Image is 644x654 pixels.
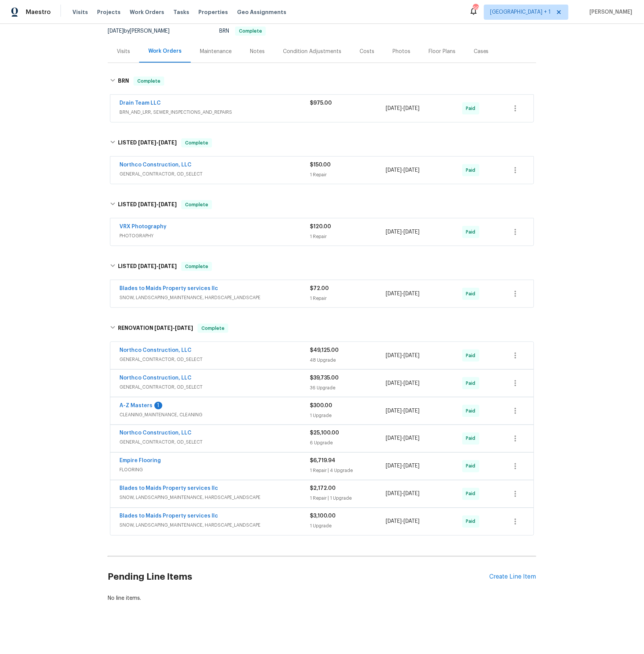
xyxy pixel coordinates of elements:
[404,519,420,524] span: [DATE]
[198,325,228,332] span: Complete
[386,491,402,497] span: [DATE]
[118,262,177,271] h6: LISTED
[148,47,182,55] div: Work Orders
[310,458,335,464] span: $6,719.94
[386,408,402,414] span: [DATE]
[466,352,479,359] span: Paid
[310,171,386,179] div: 1 Repair
[386,105,420,112] span: -
[138,202,156,207] span: [DATE]
[175,325,193,331] span: [DATE]
[108,560,490,595] h2: Pending Line Items
[490,8,551,16] span: [GEOGRAPHIC_DATA] + 1
[119,170,310,178] span: GENERAL_CONTRACTOR, OD_SELECT
[310,431,339,436] span: $25,100.00
[154,325,193,331] span: -
[283,48,341,55] div: Condition Adjustments
[466,166,479,174] span: Paid
[119,224,166,229] a: VRX Photography
[119,100,161,106] a: Drain Team LLC
[386,490,420,498] span: -
[97,8,121,16] span: Projects
[108,69,536,93] div: BRN Complete
[200,48,232,55] div: Maintenance
[117,48,130,55] div: Visits
[154,402,162,409] div: 1
[386,381,402,386] span: [DATE]
[108,254,536,279] div: LISTED [DATE]-[DATE]Complete
[119,232,310,240] span: PHOTOGRAPHY
[310,224,331,229] span: $120.00
[386,291,402,296] span: [DATE]
[404,168,420,173] span: [DATE]
[310,348,339,353] span: $49,125.00
[119,514,218,519] a: Blades to Maids Property services llc
[404,229,420,235] span: [DATE]
[118,77,129,86] h6: BRN
[130,8,164,16] span: Work Orders
[386,464,402,469] span: [DATE]
[386,435,420,442] span: -
[587,8,633,16] span: [PERSON_NAME]
[386,518,420,525] span: -
[310,495,386,502] div: 1 Repair | 1 Upgrade
[386,106,402,111] span: [DATE]
[310,286,329,291] span: $72.00
[466,463,479,470] span: Paid
[429,48,456,55] div: Floor Plans
[119,286,218,291] a: Blades to Maids Property services llc
[310,467,386,475] div: 1 Repair | 4 Upgrade
[119,108,310,116] span: BRN_AND_LRR, SEWER_INSPECTIONS_AND_REPAIRS
[386,290,420,298] span: -
[119,494,310,502] span: SNOW, LANDSCAPING_MAINTENANCE, HARDSCAPE_LANDSCAPE
[118,200,177,209] h6: LISTED
[310,403,332,408] span: $300.00
[119,486,218,491] a: Blades to Maids Property services llc
[159,263,177,269] span: [DATE]
[119,439,310,446] span: GENERAL_CONTRACTOR, OD_SELECT
[386,463,420,470] span: -
[119,522,310,529] span: SNOW, LANDSCAPING_MAINTENANCE, HARDSCAPE_LANDSCAPE
[310,162,331,168] span: $150.00
[386,380,420,387] span: -
[159,202,177,207] span: [DATE]
[310,514,336,519] span: $3,100.00
[310,356,386,364] div: 48 Upgrade
[119,348,192,353] a: Northco Construction, LLC
[404,106,420,111] span: [DATE]
[466,490,479,498] span: Paid
[386,353,402,358] span: [DATE]
[386,166,420,174] span: -
[386,168,402,173] span: [DATE]
[310,522,386,530] div: 1 Upgrade
[134,77,163,85] span: Complete
[310,233,386,240] div: 1 Repair
[404,464,420,469] span: [DATE]
[360,48,374,55] div: Costs
[198,8,228,16] span: Properties
[138,263,177,269] span: -
[310,295,386,302] div: 1 Repair
[490,574,536,581] div: Create Line Item
[108,28,124,34] span: [DATE]
[182,263,211,270] span: Complete
[310,439,386,447] div: 6 Upgrade
[138,263,156,269] span: [DATE]
[138,140,177,145] span: -
[72,8,88,16] span: Visits
[119,375,192,381] a: Northco Construction, LLC
[119,411,310,419] span: CLEANING_MAINTENANCE, CLEANING
[474,48,489,55] div: Cases
[386,228,420,236] span: -
[118,138,177,147] h6: LISTED
[404,491,420,497] span: [DATE]
[386,229,402,235] span: [DATE]
[138,140,156,145] span: [DATE]
[466,380,479,387] span: Paid
[310,384,386,392] div: 36 Upgrade
[466,518,479,525] span: Paid
[108,316,536,340] div: RENOVATION [DATE]-[DATE]Complete
[138,202,177,207] span: -
[310,100,332,106] span: $975.00
[404,408,420,414] span: [DATE]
